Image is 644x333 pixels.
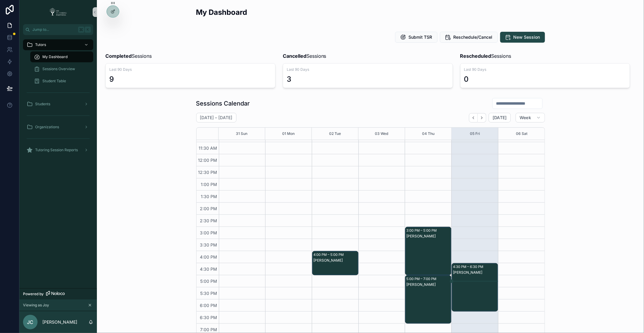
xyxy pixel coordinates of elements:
span: Powered by [23,292,44,296]
button: 03 Wed [375,128,388,140]
span: 12:00 PM [197,158,219,163]
strong: Cancelled [283,53,306,59]
button: Reschedule/Cancel [440,32,498,43]
img: App logo [48,7,69,17]
a: Student Table [30,76,93,87]
button: 05 Fri [470,128,480,140]
div: 3:00 PM – 5:00 PM [406,227,438,233]
button: Submit TSR [395,32,438,43]
span: Organizations [35,125,59,129]
h1: Sessions Calendar [196,99,250,108]
span: Sessions [283,52,326,60]
div: 4:00 PM – 5:00 PM [313,252,345,258]
span: Sessions [105,52,152,60]
span: Sessions Overview [42,67,75,71]
span: Jump to... [32,27,76,32]
span: Sessions [460,52,511,60]
div: 4:00 PM – 5:00 PM[PERSON_NAME] [312,251,358,275]
button: Back [469,113,478,122]
span: Tutoring Session Reports [35,148,78,152]
span: Reschedule/Cancel [454,34,493,40]
div: 0 [464,74,469,84]
a: Powered by [19,288,97,299]
div: [PERSON_NAME] [406,282,451,287]
span: 12:30 PM [197,170,219,175]
a: My Dashboard [30,51,93,62]
span: 6:00 PM [199,303,219,308]
div: 3:00 PM – 5:00 PM[PERSON_NAME] [405,227,451,275]
span: 11:30 AM [197,145,219,151]
button: 06 Sat [516,128,527,140]
div: [PERSON_NAME] [406,234,451,239]
span: 1:00 PM [200,182,219,187]
span: My Dashboard [42,54,68,59]
span: 4:00 PM [199,254,219,260]
p: [PERSON_NAME] [42,319,77,325]
div: 9 [109,74,114,84]
span: 6:30 PM [199,315,219,320]
span: Tutors [35,42,46,47]
span: Student Table [42,79,66,83]
a: Tutoring Session Reports [23,145,93,155]
span: New Session [514,34,540,40]
span: 5:00 PM [199,279,219,284]
span: [DATE] [493,115,507,120]
a: Sessions Overview [30,64,93,74]
div: 4:30 PM – 6:30 PM[PERSON_NAME] [452,263,498,311]
button: 31 Sun [236,128,248,140]
strong: Rescheduled [460,53,491,59]
div: scrollable content [19,35,97,163]
button: 04 Thu [422,128,434,140]
span: Viewing as Joy [23,303,49,308]
span: K [85,27,90,32]
div: 5:00 PM – 7:00 PM [406,276,438,282]
button: 01 Mon [282,128,295,140]
h2: My Dashboard [196,7,247,17]
span: 3:00 PM [199,230,219,235]
span: 7:00 PM [199,327,219,332]
span: Last 90 Days [464,67,626,72]
button: New Session [500,32,545,43]
span: Students [35,102,50,106]
a: Students [23,99,93,109]
button: [DATE] [489,113,511,122]
span: 2:00 PM [199,206,219,211]
strong: Completed [105,53,132,59]
span: 5:30 PM [199,291,219,296]
span: Week [520,115,531,120]
span: Last 90 Days [109,67,272,72]
div: [PERSON_NAME] [453,270,497,275]
span: 3:30 PM [199,242,219,247]
span: 4:30 PM [199,266,219,272]
a: Organizations [23,122,93,132]
span: 1:30 PM [200,194,219,199]
span: Last 90 Days [287,67,449,72]
button: Week [516,113,545,122]
button: Next [478,113,486,122]
button: Jump to...K [23,24,93,35]
div: 5:00 PM – 7:00 PM[PERSON_NAME] [405,276,451,323]
h2: [DATE] – [DATE] [200,115,233,121]
div: 3 [287,74,291,84]
div: 4:30 PM – 6:30 PM [453,264,485,270]
span: Submit TSR [409,34,432,40]
span: 2:30 PM [199,218,219,223]
a: Tutors [23,39,93,50]
span: JC [27,318,34,326]
button: 02 Tue [329,128,341,140]
div: [PERSON_NAME] [313,258,358,263]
